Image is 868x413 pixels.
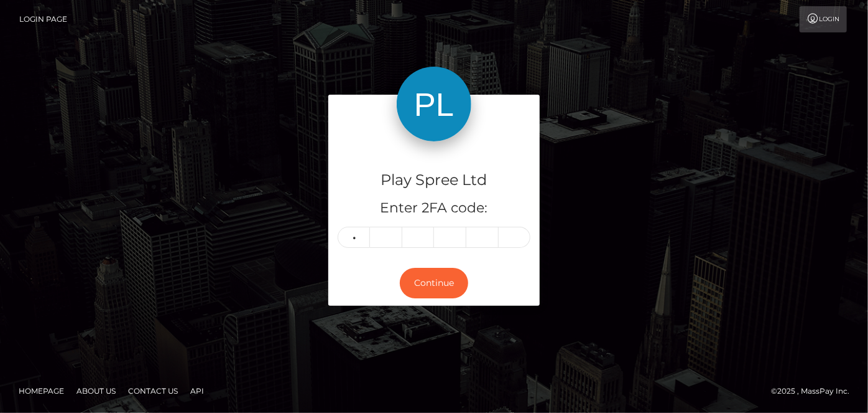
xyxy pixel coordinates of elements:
[72,381,121,401] a: About Us
[771,384,859,398] div: © 2025 , MassPay Inc.
[123,381,183,401] a: Contact Us
[800,6,847,32] a: Login
[338,199,530,218] h5: Enter 2FA code:
[185,381,209,401] a: API
[338,169,530,191] h4: Play Spree Ltd
[19,6,67,32] a: Login Page
[400,268,468,298] button: Continue
[397,67,471,141] img: Play Spree Ltd
[14,381,69,401] a: Homepage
